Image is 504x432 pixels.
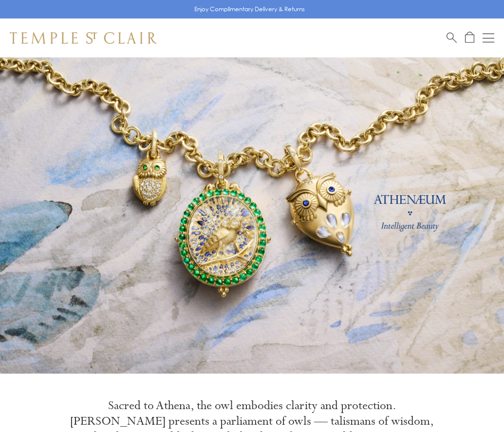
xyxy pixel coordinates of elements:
p: Enjoy Complimentary Delivery & Returns [194,4,305,14]
a: Search [447,32,457,44]
img: Temple St. Clair [10,32,157,44]
button: Open navigation [483,32,494,44]
a: Open Shopping Bag [465,32,474,44]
